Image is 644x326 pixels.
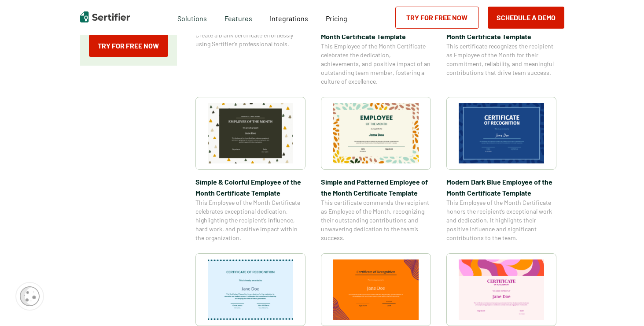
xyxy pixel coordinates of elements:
[321,198,431,242] span: This certificate commends the recipient as Employee of the Month, recognizing their outstanding c...
[89,35,168,57] a: Try for Free Now
[208,259,293,320] img: Certificate of Recognition for Teachers Template
[321,176,431,198] span: Simple and Patterned Employee of the Month Certificate Template
[321,97,431,242] a: Simple and Patterned Employee of the Month Certificate TemplateSimple and Patterned Employee of t...
[333,259,419,320] img: Certificate of Recognition for Pastor
[195,31,305,48] span: Create a blank certificate effortlessly using Sertifier’s professional tools.
[195,176,305,198] span: Simple & Colorful Employee of the Month Certificate Template
[600,284,644,326] iframe: Chat Widget
[326,14,347,22] span: Pricing
[395,7,479,29] a: Try for Free Now
[459,103,544,163] img: Modern Dark Blue Employee of the Month Certificate Template
[224,12,252,23] span: Features
[195,97,305,242] a: Simple & Colorful Employee of the Month Certificate TemplateSimple & Colorful Employee of the Mon...
[446,97,556,242] a: Modern Dark Blue Employee of the Month Certificate TemplateModern Dark Blue Employee of the Month...
[488,7,564,29] button: Schedule a Demo
[321,42,431,86] span: This Employee of the Month Certificate celebrates the dedication, achievements, and positive impa...
[20,286,40,306] img: Cookie Popup Icon
[270,14,308,22] span: Integrations
[446,42,556,77] span: This certificate recognizes the recipient as Employee of the Month for their commitment, reliabil...
[333,103,419,163] img: Simple and Patterned Employee of the Month Certificate Template
[208,103,293,163] img: Simple & Colorful Employee of the Month Certificate Template
[177,12,207,23] span: Solutions
[195,198,305,242] span: This Employee of the Month Certificate celebrates exceptional dedication, highlighting the recipi...
[459,259,544,320] img: Certificate of Achievement for Preschool Template
[446,176,556,198] span: Modern Dark Blue Employee of the Month Certificate Template
[326,12,347,23] a: Pricing
[270,12,308,23] a: Integrations
[446,198,556,242] span: This Employee of the Month Certificate honors the recipient’s exceptional work and dedication. It...
[80,11,130,22] img: Sertifier | Digital Credentialing Platform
